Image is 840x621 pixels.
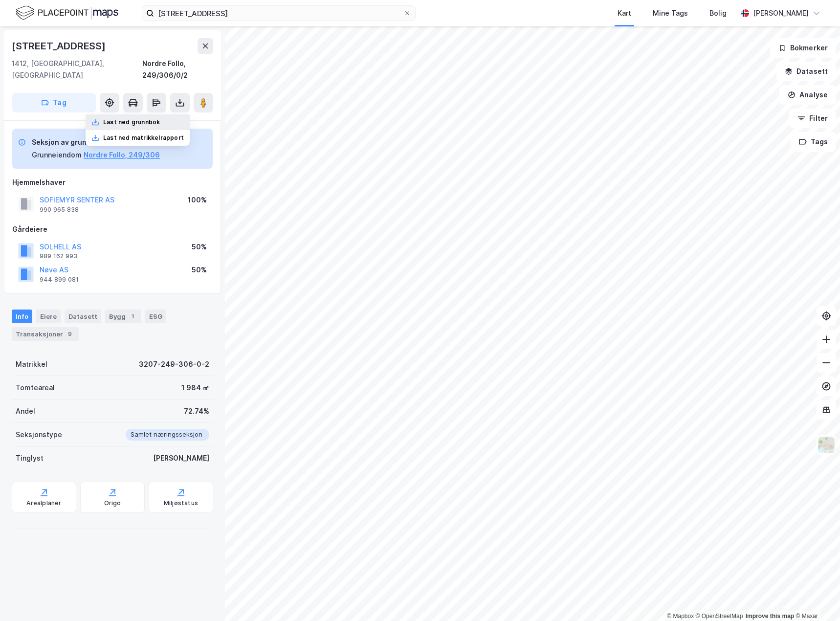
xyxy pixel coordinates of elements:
[103,118,160,126] div: Last ned grunnbok
[153,452,209,464] div: [PERSON_NAME]
[696,613,743,620] a: OpenStreetMap
[776,62,836,81] button: Datasett
[105,310,141,323] div: Bygg
[142,58,213,81] div: Nordre Follo, 249/306/0/2
[40,276,79,284] div: 944 899 081
[779,85,836,105] button: Analyse
[653,7,688,19] div: Mine Tags
[12,223,213,235] div: Gårdeiere
[104,499,121,507] div: Origo
[16,405,35,417] div: Andel
[84,149,160,161] button: Nordre Follo, 249/306
[667,613,694,620] a: Mapbox
[791,574,840,621] div: Kontrollprogram for chat
[12,310,32,323] div: Info
[709,7,727,19] div: Bolig
[12,327,79,341] div: Transaksjoner
[192,264,207,276] div: 50%
[746,613,794,620] a: Improve this map
[770,38,836,58] button: Bokmerker
[16,429,62,441] div: Seksjonstype
[32,149,82,161] div: Grunneiendom
[16,452,44,464] div: Tinglyst
[40,206,79,214] div: 990 965 838
[36,310,61,323] div: Eiere
[817,436,836,454] img: Z
[791,132,836,152] button: Tags
[26,499,61,507] div: Arealplaner
[791,574,840,621] iframe: Chat Widget
[32,136,160,148] div: Seksjon av grunneiendom
[753,7,809,19] div: [PERSON_NAME]
[184,405,209,417] div: 72.74%
[65,329,75,339] div: 9
[139,358,209,370] div: 3207-249-306-0-2
[181,382,209,394] div: 1 984 ㎡
[16,4,118,22] img: logo.f888ab2527a4732fd821a326f86c7f29.svg
[40,252,77,260] div: 989 162 993
[65,310,101,323] div: Datasett
[16,358,47,370] div: Matrikkel
[12,38,108,54] div: [STREET_ADDRESS]
[164,499,198,507] div: Miljøstatus
[154,6,403,21] input: Søk på adresse, matrikkel, gårdeiere, leietakere eller personer
[188,194,207,206] div: 100%
[16,382,55,394] div: Tomteareal
[128,311,137,321] div: 1
[789,109,836,128] button: Filter
[145,310,166,323] div: ESG
[12,93,96,112] button: Tag
[618,7,631,19] div: Kart
[103,134,184,142] div: Last ned matrikkelrapport
[12,58,142,81] div: 1412, [GEOGRAPHIC_DATA], [GEOGRAPHIC_DATA]
[12,177,213,188] div: Hjemmelshaver
[192,241,207,253] div: 50%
